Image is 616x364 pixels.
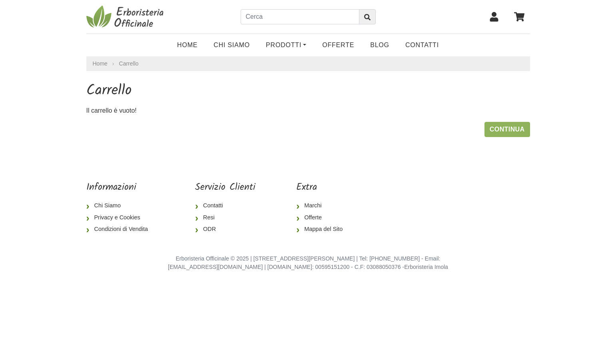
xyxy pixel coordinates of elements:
[86,182,154,193] h5: Informazioni
[86,223,154,235] a: Condizioni di Vendita
[86,106,530,115] p: Il carrello è vuoto!
[86,5,166,29] img: Erboristeria Officinale
[390,182,530,210] iframe: fb:page Facebook Social Plugin
[169,37,205,53] a: Home
[258,37,314,53] a: Prodotti
[86,82,530,99] h1: Carrello
[86,56,530,71] nav: breadcrumb
[241,9,359,24] input: Cerca
[195,200,255,212] a: Contatti
[296,223,349,235] a: Mappa del Sito
[86,200,154,212] a: Chi Siamo
[195,223,255,235] a: ODR
[404,264,448,270] a: Erboristeria Imola
[314,37,362,53] a: OFFERTE
[484,122,530,137] a: Continua
[296,212,349,224] a: Offerte
[86,212,154,224] a: Privacy e Cookies
[397,37,447,53] a: Contatti
[296,182,349,193] h5: Extra
[362,37,397,53] a: Blog
[119,60,139,67] a: Carrello
[168,255,448,271] small: Erboristeria Officinale © 2025 | [STREET_ADDRESS][PERSON_NAME] | Tel: [PHONE_NUMBER] - Email: [EM...
[195,212,255,224] a: Resi
[296,200,349,212] a: Marchi
[205,37,258,53] a: Chi Siamo
[195,182,255,193] h5: Servizio Clienti
[93,60,108,68] a: Home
